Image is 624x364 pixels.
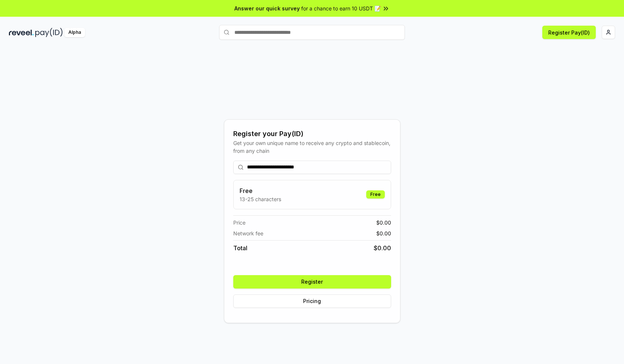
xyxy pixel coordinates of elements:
div: Alpha [64,28,85,37]
span: Total [233,244,247,252]
div: Register your Pay(ID) [233,129,391,139]
span: $ 0.00 [374,244,391,252]
button: Register [233,275,391,289]
span: Price [233,219,246,226]
span: for a chance to earn 10 USDT 📝 [301,4,381,12]
button: Pricing [233,294,391,308]
span: Network fee [233,229,263,237]
span: $ 0.00 [376,219,391,226]
img: reveel_dark [9,28,34,37]
div: Free [366,190,385,199]
p: 13-25 characters [240,195,281,203]
img: pay_id [35,28,63,37]
div: Get your own unique name to receive any crypto and stablecoin, from any chain [233,139,391,155]
span: Answer our quick survey [234,4,300,12]
button: Register Pay(ID) [542,26,596,39]
h3: Free [240,186,281,195]
span: $ 0.00 [376,229,391,237]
